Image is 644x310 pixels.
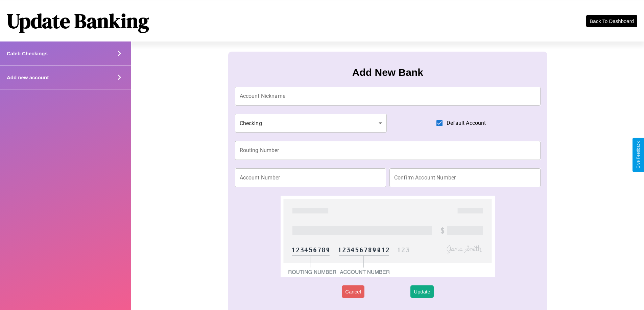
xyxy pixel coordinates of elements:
[235,114,387,133] div: Checking
[281,196,495,277] img: check
[7,75,49,80] h4: Add new account
[586,15,637,27] button: Back To Dashboard
[342,285,364,298] button: Cancel
[410,285,433,298] button: Update
[7,7,149,35] h1: Update Banking
[636,141,641,169] div: Give Feedback
[7,51,48,56] h4: Caleb Checkings
[352,67,423,78] h3: Add New Bank
[447,119,486,127] span: Default Account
